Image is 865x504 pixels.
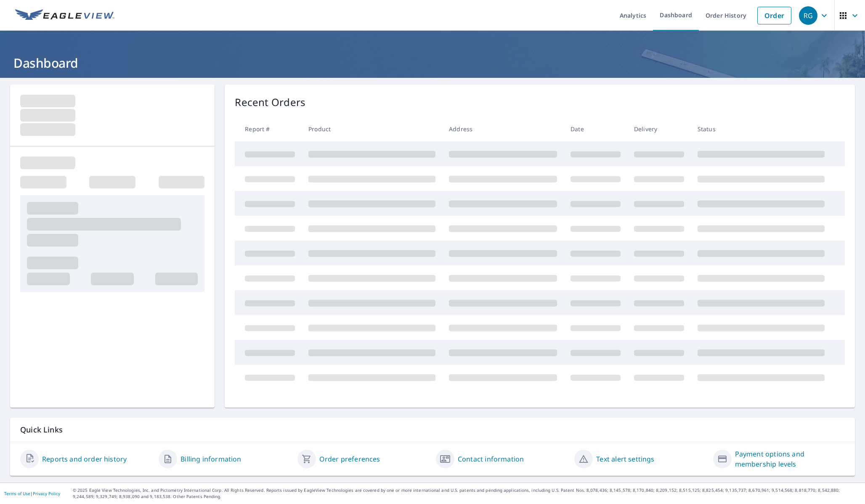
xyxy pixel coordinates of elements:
[564,117,627,141] th: Date
[10,54,855,72] h1: Dashboard
[4,491,60,496] p: |
[180,454,241,464] a: Billing information
[73,487,861,500] p: © 2025 Eagle View Technologies, Inc. and Pictometry International Corp. All Rights Reserved. Repo...
[302,117,442,141] th: Product
[757,7,791,24] a: Order
[235,95,305,110] p: Recent Orders
[15,9,114,22] img: EV Logo
[442,117,564,141] th: Address
[458,454,524,464] a: Contact information
[4,491,30,496] a: Terms of Use
[627,117,691,141] th: Delivery
[42,454,127,464] a: Reports and order history
[20,424,845,435] p: Quick Links
[799,6,817,25] div: RG
[33,491,60,496] a: Privacy Policy
[691,117,831,141] th: Status
[596,454,654,464] a: Text alert settings
[319,454,380,464] a: Order preferences
[735,449,845,469] a: Payment options and membership levels
[235,117,302,141] th: Report #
